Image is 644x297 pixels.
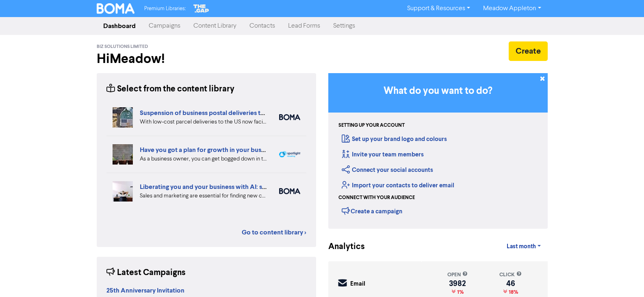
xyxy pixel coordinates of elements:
[455,289,464,295] span: 1%
[279,114,300,120] img: boma
[106,267,186,279] div: Latest Campaigns
[243,18,282,34] a: Contacts
[140,109,426,117] a: Suspension of business postal deliveries to the [GEOGRAPHIC_DATA]: what options do you have?
[140,155,267,163] div: As a business owner, you can get bogged down in the demands of day-to-day business. We can help b...
[97,44,148,50] span: Biz Solutions Limited
[499,280,522,287] div: 46
[350,280,365,289] div: Email
[447,271,468,279] div: open
[342,135,447,143] a: Set up your brand logo and colours
[97,51,316,67] h2: Hi Meadow !
[328,73,548,229] div: Getting Started in BOMA
[477,2,547,15] a: Meadow Appleton
[338,194,415,202] div: Connect with your audience
[106,83,234,95] div: Select from the content library
[140,146,279,154] a: Have you got a plan for growth in your business?
[97,3,135,14] img: BOMA Logo
[187,18,243,34] a: Content Library
[340,85,536,97] h3: What do you want to do?
[500,238,547,255] a: Last month
[140,118,267,126] div: With low-cost parcel deliveries to the US now facing tariffs, many international postal services ...
[342,182,454,189] a: Import your contacts to deliver email
[327,18,362,34] a: Settings
[97,18,142,34] a: Dashboard
[342,151,424,158] a: Invite your team members
[106,286,184,295] strong: 25th Anniversary Invitation
[144,6,186,11] span: Premium Libraries:
[140,192,267,200] div: Sales and marketing are essential for finding new customers but eat into your business time. We e...
[507,289,518,295] span: 18%
[279,188,300,194] img: boma
[509,41,548,61] button: Create
[499,271,522,279] div: click
[282,18,327,34] a: Lead Forms
[342,205,402,217] div: Create a campaign
[142,18,187,34] a: Campaigns
[242,228,306,237] a: Go to content library >
[342,166,433,174] a: Connect your social accounts
[401,2,477,15] a: Support & Resources
[328,241,355,253] div: Analytics
[338,122,405,129] div: Setting up your account
[447,280,468,287] div: 3982
[140,183,316,191] a: Liberating you and your business with AI: sales and marketing
[192,3,210,14] img: The Gap
[106,288,184,294] a: 25th Anniversary Invitation
[507,243,536,250] span: Last month
[279,151,300,158] img: spotlight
